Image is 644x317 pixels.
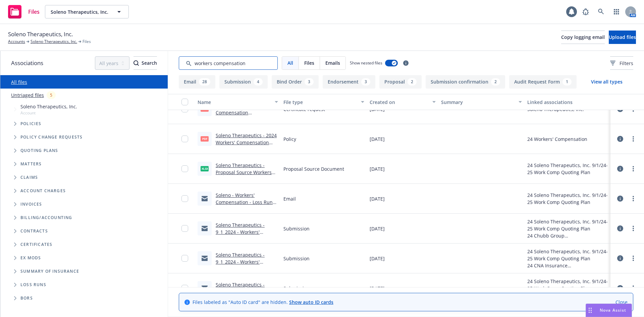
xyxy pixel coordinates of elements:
[181,99,188,105] input: Select all
[181,136,188,142] input: Toggle Row Selected
[216,222,265,249] a: Soleno Therapeutics - 9_1_2024 - Workers' Compensation Submission.msg
[28,9,40,14] span: Files
[438,94,524,110] button: Summary
[201,136,209,141] span: pdf
[527,232,608,239] div: 24 Chubb Group
[47,91,56,99] div: 5
[20,162,42,166] span: Matters
[609,31,636,44] button: Upload files
[610,60,633,67] span: Filters
[283,285,310,292] span: Submission
[527,136,587,143] div: 24 Workers' Compensation
[283,136,296,143] span: Policy
[133,60,139,66] svg: Search
[20,175,38,179] span: Claims
[216,162,272,182] a: Soleno Therapeutics - Proposal Source Workers Compensation.xlsx
[20,149,58,153] span: Quoting plans
[181,195,188,202] input: Toggle Row Selected
[509,75,577,89] button: Audit Request Form
[8,30,73,39] span: Soleno Therapeutics, Inc.
[287,59,293,66] span: All
[615,299,628,306] a: Close
[281,94,367,110] button: File type
[610,5,623,18] a: Switch app
[283,225,310,232] span: Submission
[629,254,637,262] a: more
[609,34,636,40] span: Upload files
[11,92,44,99] a: Untriaged files
[20,216,72,220] span: Billing/Accounting
[181,225,188,232] input: Toggle Row Selected
[586,304,632,317] button: Nova Assist
[254,78,263,86] div: 4
[51,8,109,15] span: Soleno Therapeutics, Inc.
[5,2,42,21] a: Files
[199,78,210,86] div: 28
[527,192,608,206] div: 24 Soleno Therapeutics, Inc. 9/1/24-25 Work Comp Quoting Plan
[527,278,608,292] div: 24 Soleno Therapeutics, Inc. 9/1/24-25 Work Comp Quoting Plan
[20,269,79,273] span: Summary of insurance
[283,99,357,106] div: File type
[216,281,265,309] a: Soleno Therapeutics - 9_1_2024 - Workers' Compensation Submission.msg
[11,59,43,67] span: Associations
[491,78,500,86] div: 2
[0,102,168,211] div: Tree Example
[201,166,209,171] span: xlsx
[20,229,48,233] span: Contracts
[20,189,66,193] span: Account charges
[83,39,91,45] span: Files
[370,285,385,292] span: [DATE]
[133,57,157,69] div: Search
[20,296,33,300] span: BORs
[600,307,626,313] span: Nova Assist
[20,202,42,206] span: Invoices
[629,165,637,173] a: more
[379,75,422,89] button: Proposal
[325,59,340,66] span: Emails
[562,78,572,86] div: 1
[20,243,52,247] span: Certificates
[370,225,385,232] span: [DATE]
[20,103,77,110] span: Soleno Therapeutics, Inc.
[289,299,333,305] a: Show auto ID cards
[181,255,188,262] input: Toggle Row Selected
[20,256,41,260] span: Ex Mods
[527,162,608,176] div: 24 Soleno Therapeutics, Inc. 9/1/24-25 Work Comp Quoting Plan
[193,299,333,306] span: Files labeled as "Auto ID card" are hidden.
[580,75,633,89] button: View all types
[370,136,385,143] span: [DATE]
[304,59,314,66] span: Files
[216,192,275,212] a: Soleno - Workers' Compensation - Loss Runs Attached.msg
[561,34,605,40] span: Copy logging email
[370,165,385,172] span: [DATE]
[195,94,281,110] button: Name
[629,224,637,232] a: more
[31,39,77,45] a: Soleno Therapeutics, Inc.
[20,135,83,139] span: Policy change requests
[198,99,271,106] div: Name
[370,195,385,202] span: [DATE]
[181,285,188,292] input: Toggle Row Selected
[323,75,375,89] button: Endorsement
[216,102,248,123] a: 24-25 Workers Compensation Certificate.pdf
[610,56,633,70] button: Filters
[629,195,637,203] a: more
[283,255,310,262] span: Submission
[0,211,168,305] div: Folder Tree Example
[408,78,417,86] div: 2
[525,94,610,110] button: Linked associations
[305,78,314,86] div: 3
[20,110,77,116] span: Account
[629,135,637,143] a: more
[629,284,637,292] a: more
[11,79,27,85] a: All files
[367,94,439,110] button: Created on
[527,262,608,269] div: 24 CNA Insurance
[216,132,277,153] a: Soleno Therapeutics - 2024 Workers' Compensation Policy.pdf
[20,122,42,126] span: Policies
[179,75,215,89] button: Email
[179,56,278,70] input: Search by keyword...
[620,60,633,67] span: Filters
[181,165,188,172] input: Toggle Row Selected
[20,283,46,287] span: Loss Runs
